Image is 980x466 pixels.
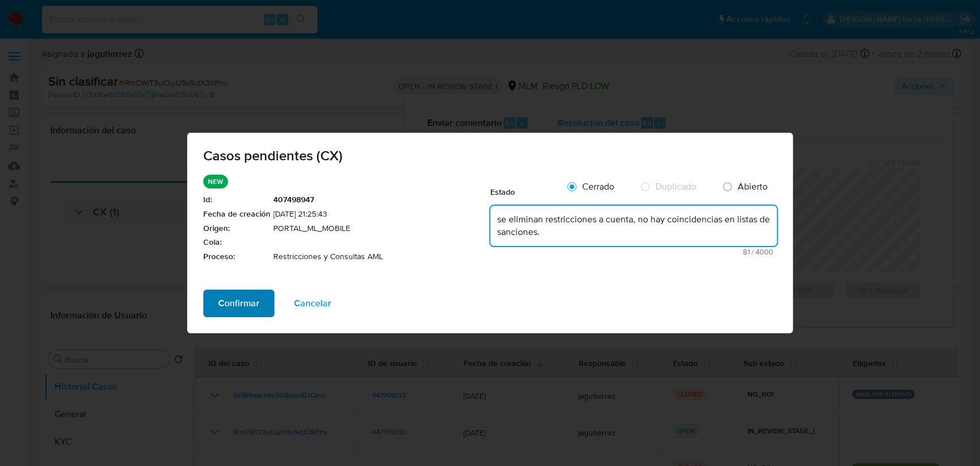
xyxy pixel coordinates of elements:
[279,290,346,317] button: Cancelar
[273,194,490,206] span: 407498947
[218,291,259,316] span: Confirmar
[203,209,270,220] span: Fecha de creación
[273,251,490,263] span: Restricciones y Consultas AML
[273,223,490,234] span: PORTAL_ML_MOBILE
[494,248,773,256] span: Máximo 4000 caracteres
[203,194,270,206] span: Id :
[294,291,331,316] span: Cancelar
[203,237,270,248] span: Cola :
[490,175,559,203] div: Estado
[203,149,777,163] span: Casos pendientes (CX)
[490,206,777,246] textarea: se eliminan restricciones a cuenta, no hay coincidencias en listas de sanciones.
[273,209,490,220] span: [DATE] 21:25:43
[203,251,270,263] span: Proceso :
[203,290,274,317] button: Confirmar
[203,175,228,188] p: NEW
[582,180,614,193] span: Cerrado
[203,223,270,234] span: Origen :
[738,180,768,193] span: Abierto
